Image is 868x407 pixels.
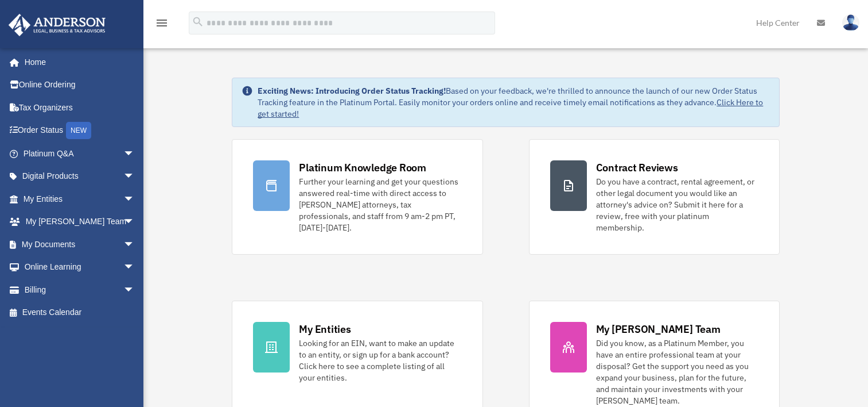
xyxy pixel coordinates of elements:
span: arrow_drop_down [123,210,146,234]
span: arrow_drop_down [123,256,146,279]
div: NEW [66,122,91,139]
span: arrow_drop_down [123,142,146,166]
span: arrow_drop_down [123,278,146,302]
div: Based on your feedback, we're thrilled to announce the launch of our new Order Status Tracking fe... [258,85,769,120]
a: Order StatusNEW [8,119,152,143]
div: Contract Reviews [596,160,678,175]
a: Events Calendar [8,301,152,324]
i: search [192,16,204,28]
a: My Entitiesarrow_drop_down [8,187,152,210]
img: User Pic [842,14,859,31]
div: Further your learning and get your questions answered real-time with direct access to [PERSON_NAM... [299,176,461,233]
a: Click Here to get started! [258,97,763,119]
a: Home [8,51,146,74]
a: Tax Organizers [8,96,152,119]
div: Do you have a contract, rental agreement, or other legal document you would like an attorney's ad... [596,176,758,233]
div: Did you know, as a Platinum Member, you have an entire professional team at your disposal? Get th... [596,337,758,406]
div: Looking for an EIN, want to make an update to an entity, or sign up for a bank account? Click her... [299,337,461,383]
a: Digital Productsarrow_drop_down [8,165,152,188]
span: arrow_drop_down [123,233,146,256]
a: Billingarrow_drop_down [8,278,152,301]
strong: Exciting News: Introducing Order Status Tracking! [258,86,446,96]
div: My Entities [299,322,351,336]
a: Online Ordering [8,74,152,97]
a: My [PERSON_NAME] Teamarrow_drop_down [8,210,152,233]
i: menu [155,16,169,30]
div: Platinum Knowledge Room [299,160,426,175]
a: Platinum Q&Aarrow_drop_down [8,142,152,165]
a: Online Learningarrow_drop_down [8,256,152,279]
a: Platinum Knowledge Room Further your learning and get your questions answered real-time with dire... [232,139,482,255]
a: My Documentsarrow_drop_down [8,233,152,256]
span: arrow_drop_down [123,165,146,189]
div: My [PERSON_NAME] Team [596,322,721,336]
span: arrow_drop_down [123,187,146,211]
a: menu [155,20,169,30]
a: Contract Reviews Do you have a contract, rental agreement, or other legal document you would like... [529,139,780,255]
img: Anderson Advisors Platinum Portal [5,14,109,36]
